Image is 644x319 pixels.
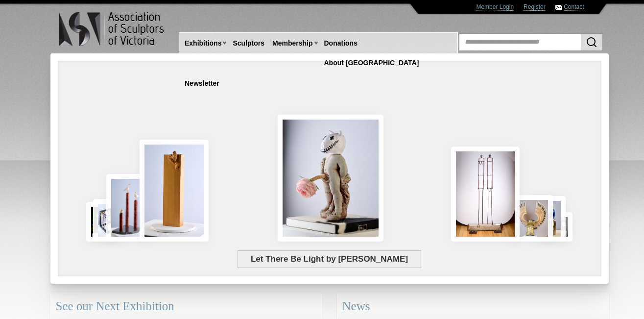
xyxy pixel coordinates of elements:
a: Membership [268,34,316,52]
a: Newsletter [181,74,223,93]
a: About [GEOGRAPHIC_DATA] [320,54,423,72]
a: Donations [320,34,361,52]
img: Little Frog. Big Climb [140,140,209,242]
a: Contact [564,3,584,11]
img: Search [586,36,597,48]
img: Lorica Plumata (Chrysus) [508,195,553,242]
img: Contact ASV [555,5,562,10]
img: Swingers [451,147,520,242]
a: Member Login [476,3,514,11]
a: Register [524,3,546,11]
a: Exhibitions [181,34,225,52]
a: Sculptors [229,34,268,52]
img: logo.png [58,10,166,49]
img: Let There Be Light [278,115,383,242]
span: Let There Be Light by [PERSON_NAME] [238,250,421,268]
